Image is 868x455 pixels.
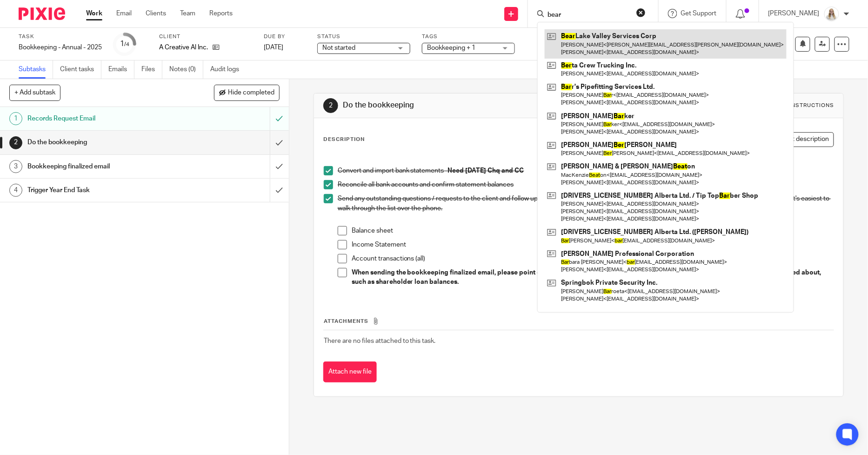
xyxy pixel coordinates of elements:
[422,33,515,40] label: Tags
[769,132,834,147] button: Edit description
[338,194,834,213] p: Send any outstanding questions / requests to the client and follow up regularly - it's beneficial...
[264,33,306,40] label: Due by
[214,85,280,100] button: Hide completed
[210,60,246,79] a: Audit logs
[681,10,717,17] span: Get Support
[824,7,839,21] img: Headshot%2011-2024%20white%20background%20square%202.JPG
[159,43,208,52] p: A Creative Al Inc.
[9,160,22,173] div: 3
[352,240,834,249] p: Income Statement
[352,226,834,235] p: Balance sheet
[324,338,436,344] span: There are no files attached to this task.
[19,60,53,79] a: Subtasks
[141,60,162,79] a: Files
[352,269,823,285] strong: When sending the bookkeeping finalized email, please point out things that might be of interest t...
[86,9,102,18] a: Work
[27,135,183,149] h1: Do the bookkeeping
[789,102,834,109] div: Instructions
[27,160,183,174] h1: Bookkeeping finalized email
[120,39,129,49] div: 1
[323,136,365,143] p: Description
[19,7,65,20] img: Pixie
[323,98,338,113] div: 2
[427,45,475,51] span: Bookkeeping + 1
[169,60,203,79] a: Notes (0)
[180,9,195,18] a: Team
[547,11,630,20] input: Search
[108,60,134,79] a: Emails
[322,45,355,51] span: Not started
[27,112,183,126] h1: Records Request Email
[343,100,598,110] h1: Do the bookkeeping
[159,33,252,40] label: Client
[209,9,233,18] a: Reports
[352,254,834,263] p: Account transactions (all)
[768,9,820,18] p: [PERSON_NAME]
[9,184,22,197] div: 4
[636,8,646,17] button: Clear
[19,33,102,40] label: Task
[124,42,129,47] small: /4
[9,85,60,100] button: + Add subtask
[324,319,368,324] span: Attachments
[146,9,166,18] a: Clients
[60,60,101,79] a: Client tasks
[448,167,524,174] strong: Need [DATE] Chq and CC
[116,9,132,18] a: Email
[228,89,274,97] span: Hide completed
[27,183,183,197] h1: Trigger Year End Task
[317,33,410,40] label: Status
[19,43,102,52] div: Bookkeeping - Annual - 2025
[338,166,834,175] p: Convert and import bank statements -
[264,44,283,51] span: [DATE]
[338,180,834,189] p: Reconcile all bank accounts and confirm statement balances
[323,361,377,382] button: Attach new file
[9,112,22,125] div: 1
[9,136,22,149] div: 2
